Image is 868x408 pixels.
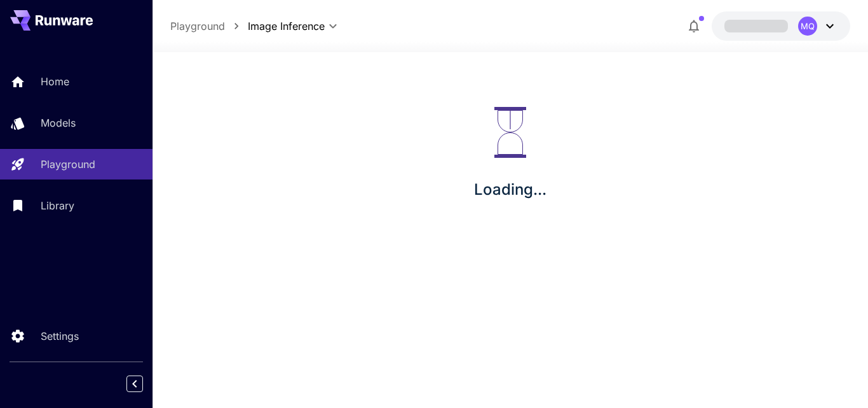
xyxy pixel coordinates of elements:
p: Settings [41,328,79,344]
div: MQ [798,17,817,36]
p: Home [41,74,69,89]
p: Models [41,115,76,130]
span: Image Inference [248,18,325,34]
button: Collapse sidebar [126,376,143,392]
button: MQ [712,11,850,41]
p: Loading... [474,178,546,201]
p: Playground [41,157,95,172]
a: Playground [170,18,225,34]
nav: breadcrumb [170,18,248,34]
div: Collapse sidebar [136,372,153,395]
p: Library [41,198,74,213]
